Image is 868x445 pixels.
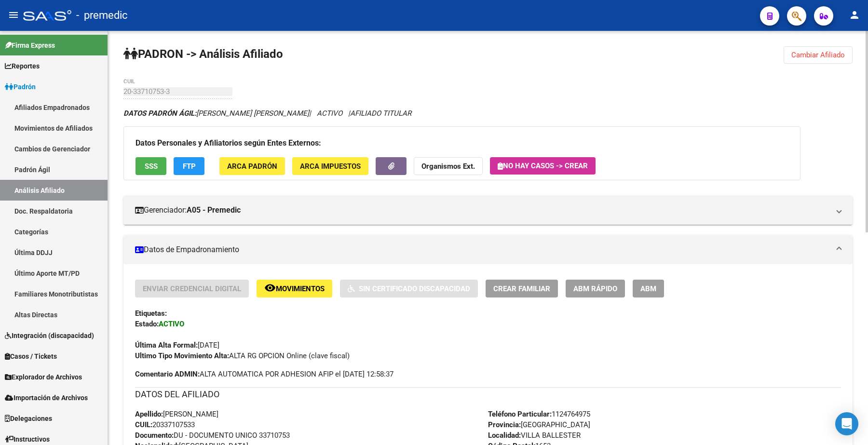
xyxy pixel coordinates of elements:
button: Sin Certificado Discapacidad [340,280,478,297]
span: [PERSON_NAME] [135,410,218,418]
strong: Organismos Ext. [421,162,475,171]
span: Instructivos [5,434,50,445]
strong: Ultimo Tipo Movimiento Alta: [135,351,229,360]
span: [GEOGRAPHIC_DATA] [488,420,590,429]
strong: Documento: [135,431,174,440]
span: Sin Certificado Discapacidad [359,284,470,293]
strong: Etiquetas: [135,309,167,318]
strong: Comentario ADMIN: [135,370,200,378]
span: Delegaciones [5,413,52,424]
i: | ACTIVO | [123,109,411,118]
span: ARCA Impuestos [300,162,361,171]
strong: Teléfono Particular: [488,410,552,418]
span: Crear Familiar [493,284,550,293]
span: Importación de Archivos [5,392,88,403]
button: FTP [174,157,204,175]
span: VILLA BALLESTER [488,431,581,440]
button: ABM [633,280,664,297]
span: [PERSON_NAME] [PERSON_NAME] [123,109,309,118]
mat-icon: person [849,9,860,21]
span: - premedic [76,5,128,26]
strong: Estado: [135,320,159,328]
span: 1124764975 [488,410,590,418]
span: Reportes [5,61,40,71]
strong: A05 - Premedic [187,205,241,216]
strong: CUIL: [135,420,152,429]
button: SSS [136,157,166,175]
button: ARCA Padrón [219,157,285,175]
span: ALTA AUTOMATICA POR ADHESION AFIP el [DATE] 12:58:37 [135,369,393,379]
span: Explorador de Archivos [5,372,82,382]
strong: ACTIVO [159,320,184,328]
button: No hay casos -> Crear [490,157,596,175]
strong: Apellido: [135,410,163,418]
button: ABM Rápido [566,280,625,297]
span: Cambiar Afiliado [791,51,845,59]
button: Cambiar Afiliado [784,46,853,64]
mat-icon: remove_red_eye [264,282,276,294]
span: ABM [640,284,656,293]
strong: Localidad: [488,431,521,440]
button: Movimientos [257,280,332,297]
span: Movimientos [276,284,325,293]
mat-expansion-panel-header: Gerenciador:A05 - Premedic [123,196,853,225]
span: ALTA RG OPCION Online (clave fiscal) [135,351,350,360]
span: [DATE] [135,341,219,350]
h3: DATOS DEL AFILIADO [135,388,841,401]
button: Enviar Credencial Digital [135,280,249,297]
span: Integración (discapacidad) [5,330,94,341]
span: Padrón [5,81,36,92]
strong: Provincia: [488,420,521,429]
mat-icon: menu [8,9,19,21]
mat-panel-title: Gerenciador: [135,205,829,216]
h3: Datos Personales y Afiliatorios según Entes Externos: [136,136,788,150]
mat-panel-title: Datos de Empadronamiento [135,244,829,255]
span: FTP [183,162,196,171]
strong: Última Alta Formal: [135,341,198,350]
span: ARCA Padrón [227,162,277,171]
span: 20337107533 [135,420,195,429]
mat-expansion-panel-header: Datos de Empadronamiento [123,235,853,264]
span: No hay casos -> Crear [498,162,588,170]
span: SSS [145,162,158,171]
span: DU - DOCUMENTO UNICO 33710753 [135,431,290,440]
span: Firma Express [5,40,55,51]
span: AFILIADO TITULAR [350,109,411,118]
button: Organismos Ext. [414,157,483,175]
button: Crear Familiar [486,280,558,297]
button: ARCA Impuestos [292,157,368,175]
strong: DATOS PADRÓN ÁGIL: [123,109,196,118]
strong: PADRON -> Análisis Afiliado [123,47,283,61]
span: ABM Rápido [573,284,617,293]
div: Open Intercom Messenger [835,412,858,435]
span: Enviar Credencial Digital [143,284,241,293]
span: Casos / Tickets [5,351,57,362]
